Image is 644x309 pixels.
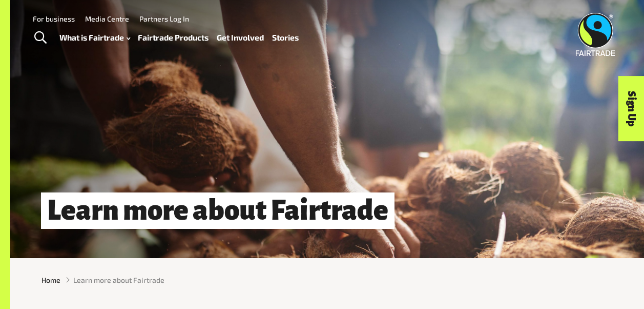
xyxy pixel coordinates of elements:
[59,30,130,45] a: What is Fairtrade
[73,275,164,285] span: Learn more about Fairtrade
[576,13,615,56] img: Fairtrade Australia New Zealand logo
[85,14,129,23] a: Media Centre
[28,25,53,51] a: Toggle Search
[139,14,189,23] a: Partners Log In
[272,30,299,45] a: Stories
[41,275,60,285] a: Home
[138,30,209,45] a: Fairtrade Products
[33,14,75,23] a: For business
[217,30,264,45] a: Get Involved
[41,192,394,229] h1: Learn more about Fairtrade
